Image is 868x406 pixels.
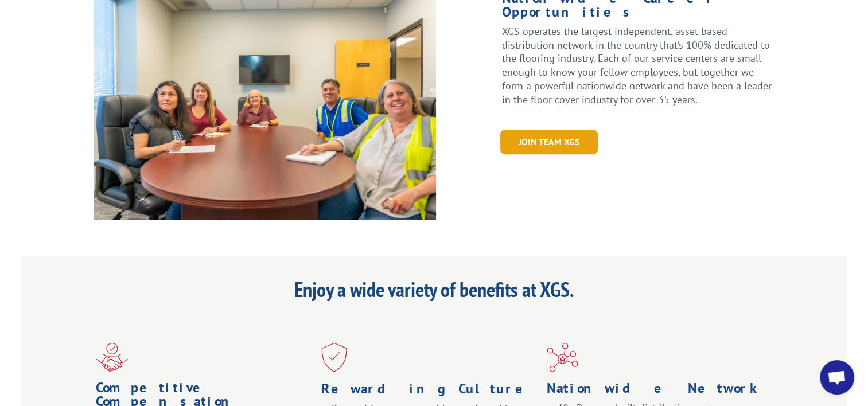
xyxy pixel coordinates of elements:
img: xgs-icon-safety-red [321,342,347,372]
p: XGS operates the largest independent, asset-based distribution network in the country that’s 100%... [502,25,774,107]
img: xgs-icon-largest-independent-network-red [547,342,578,372]
a: Join Team XGS [500,130,598,154]
h1: Nationwide Network [547,381,772,401]
img: xgs-icon-partner-red (1) [96,342,128,372]
h1: Enjoy a wide variety of benefits at XGS. [228,279,641,306]
h1: Rewarding Culture [321,382,538,401]
div: Open chat [820,360,854,395]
